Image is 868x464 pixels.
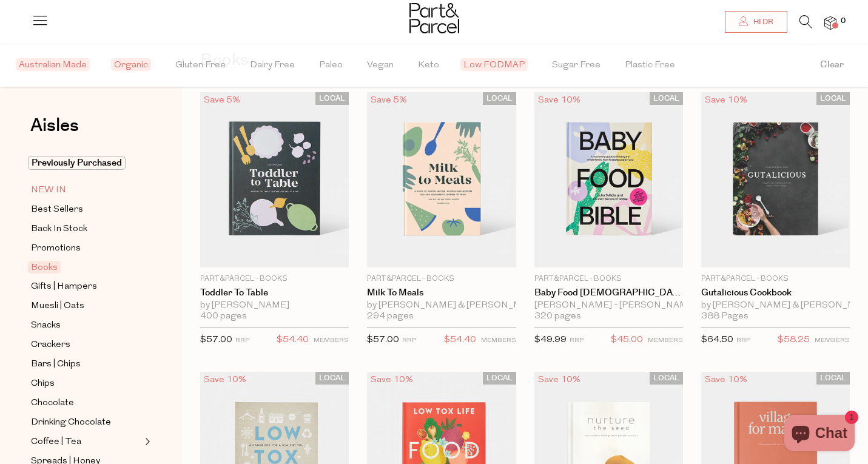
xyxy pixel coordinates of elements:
[367,372,417,388] div: Save 10%
[200,92,349,268] img: Toddler to Table
[31,318,141,333] a: Snacks
[31,376,141,391] a: Chips
[701,300,850,311] div: by [PERSON_NAME] & [PERSON_NAME]
[31,241,141,256] a: Promotions
[534,287,683,298] a: Baby Food [DEMOGRAPHIC_DATA]
[31,415,111,430] span: Drinking Chocolate
[815,337,850,344] small: MEMBERS
[534,300,683,311] div: [PERSON_NAME] - [PERSON_NAME] & [PERSON_NAME]
[30,116,79,147] a: Aisles
[838,16,849,27] span: 0
[315,372,349,385] span: LOCAL
[175,44,226,87] span: Gluten Free
[701,287,850,298] a: Gutalicious Cookbook
[736,337,750,344] small: RRP
[367,92,411,109] div: Save 5%
[16,58,90,71] span: Australian Made
[725,11,787,33] a: Hi DR
[31,202,141,217] a: Best Sellers
[460,58,528,71] span: Low FODMAP
[750,17,773,27] span: Hi DR
[31,299,84,314] span: Muesli | Oats
[367,44,394,87] span: Vegan
[367,335,399,345] span: $57.00
[534,311,581,322] span: 320 pages
[315,92,349,105] span: LOCAL
[200,274,349,284] p: Part&Parcel - Books
[31,260,141,275] a: Books
[625,44,675,87] span: Plastic Free
[31,280,97,294] span: Gifts | Hampers
[367,300,516,311] div: by [PERSON_NAME] & [PERSON_NAME]
[28,261,61,274] span: Books
[200,372,250,388] div: Save 10%
[28,156,126,170] span: Previously Purchased
[781,415,858,454] inbox-online-store-chat: Shopify online store chat
[314,337,349,344] small: MEMBERS
[31,357,81,372] span: Bars | Chips
[483,92,516,105] span: LOCAL
[701,274,850,284] p: Part&Parcel - Books
[31,298,141,314] a: Muesli | Oats
[648,337,683,344] small: MEMBERS
[367,92,516,268] img: Milk to Meals
[200,92,244,109] div: Save 5%
[31,337,141,352] a: Crackers
[481,337,516,344] small: MEMBERS
[31,415,141,430] a: Drinking Chocolate
[701,92,751,109] div: Save 10%
[701,372,751,388] div: Save 10%
[534,274,683,284] p: Part&Parcel - Books
[816,92,850,105] span: LOCAL
[31,241,81,256] span: Promotions
[444,332,476,348] span: $54.40
[200,335,232,345] span: $57.00
[319,44,343,87] span: Paleo
[418,44,439,87] span: Keto
[31,395,141,411] a: Chocolate
[534,92,683,268] img: Baby Food Bible
[534,335,567,345] span: $49.99
[30,112,79,139] span: Aisles
[650,372,683,385] span: LOCAL
[650,92,683,105] span: LOCAL
[367,274,516,284] p: Part&Parcel - Books
[367,311,414,322] span: 294 pages
[816,372,850,385] span: LOCAL
[200,311,247,322] span: 400 pages
[235,337,249,344] small: RRP
[778,332,810,348] span: $58.25
[701,92,850,268] img: Gutalicious Cookbook
[824,16,836,29] a: 0
[552,44,601,87] span: Sugar Free
[31,318,61,333] span: Snacks
[611,332,643,348] span: $45.00
[31,338,70,352] span: Crackers
[31,357,141,372] a: Bars | Chips
[31,222,87,237] span: Back In Stock
[31,434,141,449] a: Coffee | Tea
[701,311,749,322] span: 388 Pages
[483,372,516,385] span: LOCAL
[142,434,150,449] button: Expand/Collapse Coffee | Tea
[111,58,151,71] span: Organic
[200,300,349,311] div: by [PERSON_NAME]
[31,435,81,449] span: Coffee | Tea
[31,203,83,217] span: Best Sellers
[31,183,141,198] a: NEW IN
[277,332,309,348] span: $54.40
[250,44,295,87] span: Dairy Free
[402,337,416,344] small: RRP
[701,335,733,345] span: $64.50
[534,372,584,388] div: Save 10%
[796,44,868,87] button: Clear filter by Filter
[534,92,584,109] div: Save 10%
[31,156,141,170] a: Previously Purchased
[31,377,55,391] span: Chips
[31,279,141,294] a: Gifts | Hampers
[31,396,74,411] span: Chocolate
[367,287,516,298] a: Milk to Meals
[31,221,141,237] a: Back In Stock
[570,337,584,344] small: RRP
[409,3,459,33] img: Part&Parcel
